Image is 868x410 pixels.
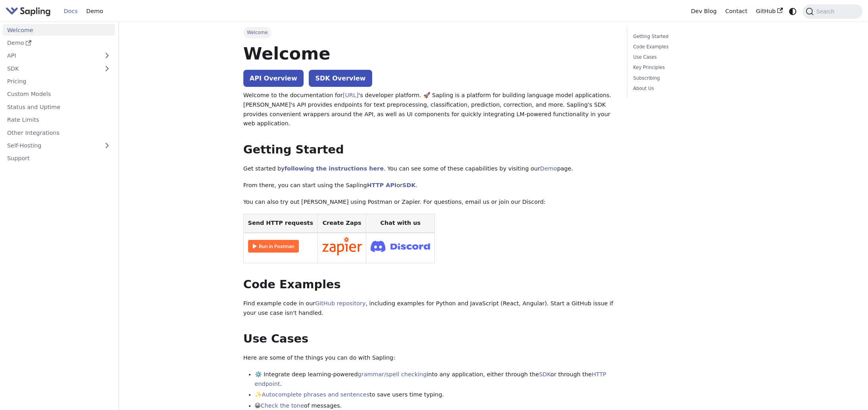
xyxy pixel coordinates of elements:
[262,391,370,398] a: Autocomplete phrases and sentences
[633,33,741,40] a: Getting Started
[6,6,51,17] img: Sapling.ai
[3,101,115,113] a: Status and Uptime
[3,153,115,164] a: Support
[3,76,115,87] a: Pricing
[721,5,752,17] a: Contact
[99,63,115,74] button: Expand sidebar category 'SDK'
[686,5,721,17] a: Dev Blog
[255,370,616,389] li: ⚙️ Integrate deep learning-powered into any application, either through the or through the .
[243,27,616,38] nav: Breadcrumbs
[371,238,430,255] img: Join Discord
[243,91,616,128] p: Welcome to the documentation for 's developer platform. 🚀 Sapling is a platform for building lang...
[255,390,616,400] li: ✨ to save users time typing.
[99,50,115,61] button: Expand sidebar category 'API'
[814,8,839,15] span: Search
[343,92,359,98] a: [URL]
[243,43,616,64] h1: Welcome
[358,371,427,377] a: grammar/spell checking
[322,237,362,255] img: Connect in Zapier
[243,164,616,174] p: Get started by . You can see some of these capabilities by visiting our page.
[633,43,741,51] a: Code Examples
[82,5,107,17] a: Demo
[3,37,115,49] a: Demo
[402,182,415,188] a: SDK
[751,5,787,17] a: GitHub
[787,6,799,17] button: Switch between dark and light mode (currently system mode)
[366,214,435,233] th: Chat with us
[315,300,365,307] a: GitHub repository
[243,332,616,346] h2: Use Cases
[248,240,299,253] img: Run in Postman
[317,214,366,233] th: Create Zaps
[255,371,606,387] a: HTTP endpoint
[243,278,616,292] h2: Code Examples
[243,143,616,157] h2: Getting Started
[633,85,741,92] a: About Us
[243,197,616,207] p: You can also try out [PERSON_NAME] using Postman or Zapier. For questions, email us or join our D...
[633,75,741,82] a: Subscribing
[3,140,115,151] a: Self-Hosting
[3,88,115,100] a: Custom Models
[243,70,304,87] a: API Overview
[6,6,54,17] a: Sapling.aiSapling.ai
[261,402,304,409] a: Check the tone
[539,371,551,377] a: SDK
[309,70,372,87] a: SDK Overview
[633,54,741,61] a: Use Cases
[243,353,616,363] p: Here are some of the things you can do with Sapling:
[367,182,397,188] a: HTTP API
[633,64,741,71] a: Key Principles
[3,114,115,126] a: Rate Limits
[3,50,99,61] a: API
[3,24,115,36] a: Welcome
[243,181,616,190] p: From there, you can start using the Sapling or .
[285,165,384,172] a: following the instructions here
[3,127,115,138] a: Other Integrations
[3,63,99,74] a: SDK
[243,27,271,38] span: Welcome
[243,214,317,233] th: Send HTTP requests
[59,5,82,17] a: Docs
[243,299,616,318] p: Find example code in our , including examples for Python and JavaScript (React, Angular). Start a...
[540,165,557,172] a: Demo
[803,4,862,19] button: Search (Command+K)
